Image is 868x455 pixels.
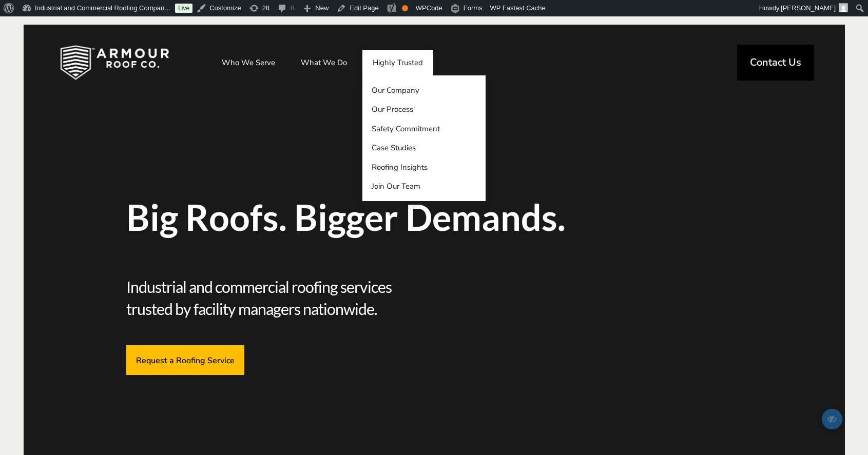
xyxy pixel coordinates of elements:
[175,4,192,13] a: Live
[362,177,486,196] a: Join Our Team
[737,45,814,81] a: Contact Us
[211,50,285,75] a: Who We Serve
[362,119,486,139] a: Safety Commitment
[781,4,836,12] span: [PERSON_NAME]
[362,139,486,158] a: Case Studies
[362,157,486,177] a: Roofing Insights
[291,50,357,75] a: What We Do
[362,50,433,75] a: Highly Trusted
[750,57,801,68] span: Contact Us
[402,5,408,11] div: OK
[822,409,842,429] span: Edit/Preview
[362,81,486,100] a: Our Company
[44,37,185,88] img: Industrial and Commercial Roofing Company | Armour Roof Co.
[362,100,486,120] a: Our Process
